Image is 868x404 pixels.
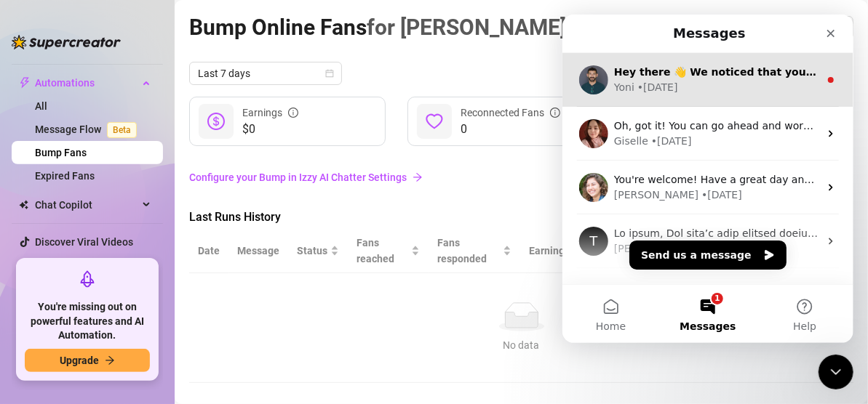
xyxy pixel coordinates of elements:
[357,235,408,267] span: Fans reached
[139,173,180,188] div: • [DATE]
[413,172,423,182] span: arrow-right
[107,122,137,138] span: Beta
[520,229,666,273] th: Earnings
[562,15,853,343] iframe: Intercom live chat
[189,10,566,44] article: Bump Online Fans
[105,355,115,365] span: arrow-right
[207,113,225,130] span: dollar
[550,108,560,118] span: info-circle
[288,229,348,273] th: Status
[204,337,839,353] div: No data
[189,209,434,226] span: Last Runs History
[60,355,99,366] span: Upgrade
[33,307,63,317] span: Home
[19,77,31,89] span: thunderbolt
[429,229,521,273] th: Fans responded
[461,105,560,121] div: Reconnected Fans
[35,193,138,217] span: Chat Copilot
[367,15,566,40] span: for [PERSON_NAME]
[194,270,291,328] button: Help
[189,169,853,185] a: Configure your Bump in Izzy AI Chatter Settings
[25,349,150,372] button: Upgradearrow-right
[35,170,95,182] a: Expired Fans
[437,235,501,267] span: Fans responded
[242,105,298,121] div: Earnings
[117,307,173,317] span: Messages
[198,62,333,84] span: Last 7 days
[52,173,136,188] div: [PERSON_NAME]
[231,307,254,317] span: Help
[25,300,150,343] span: You're missing out on powerful features and AI Automation.
[67,226,224,255] button: Send us a message
[17,212,46,241] div: Profile image for Tanya
[242,121,298,138] span: $0
[97,270,194,328] button: Messages
[325,69,334,78] span: calendar
[35,124,143,135] a: Message FlowBeta
[189,163,853,191] a: Configure your Bump in Izzy AI Chatter Settingsarrow-right
[35,71,138,94] span: Automations
[297,243,327,259] span: Status
[52,227,136,242] div: [PERSON_NAME]
[12,35,121,49] img: logo-BBDzfeDw.svg
[35,147,87,158] a: Bump Fans
[348,229,429,273] th: Fans reached
[426,113,443,130] span: heart
[35,100,47,112] a: All
[35,236,133,248] a: Discover Viral Videos
[19,200,28,210] img: Chat Copilot
[189,229,228,273] th: Date
[79,270,96,288] span: rocket
[228,229,288,273] th: Message
[288,108,298,118] span: info-circle
[529,243,645,259] span: Earnings
[461,121,560,138] span: 0
[52,159,410,171] span: You're welcome! Have a great day and if anything comes up, I'm here.
[819,355,853,389] iframe: Intercom live chat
